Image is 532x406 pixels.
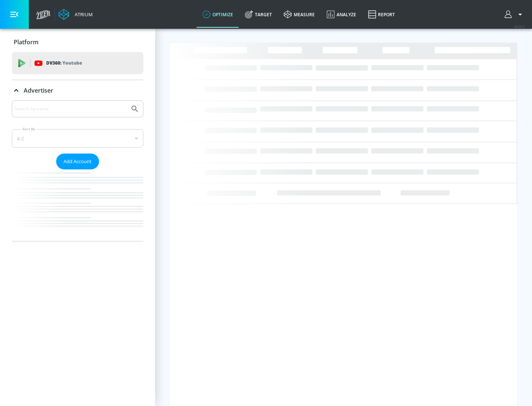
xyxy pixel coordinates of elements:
[362,1,401,28] a: Report
[197,1,239,28] a: optimize
[15,104,127,114] input: Search by name
[12,100,143,241] div: Advertiser
[12,52,143,74] div: DV360: Youtube
[12,169,143,241] nav: list of Advertiser
[514,24,525,28] span: v 4.22.2
[14,38,38,46] p: Platform
[239,1,278,28] a: Target
[12,129,143,148] div: A-Z
[12,32,143,52] div: Platform
[21,127,37,131] label: Sort By
[321,1,362,28] a: Analyze
[278,1,321,28] a: measure
[62,59,82,67] p: Youtube
[58,9,93,20] a: Atrium
[64,157,92,166] span: Add Account
[46,59,82,67] p: DV360:
[72,11,93,18] div: Atrium
[24,86,53,94] p: Advertiser
[56,154,99,169] button: Add Account
[12,80,143,101] div: Advertiser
